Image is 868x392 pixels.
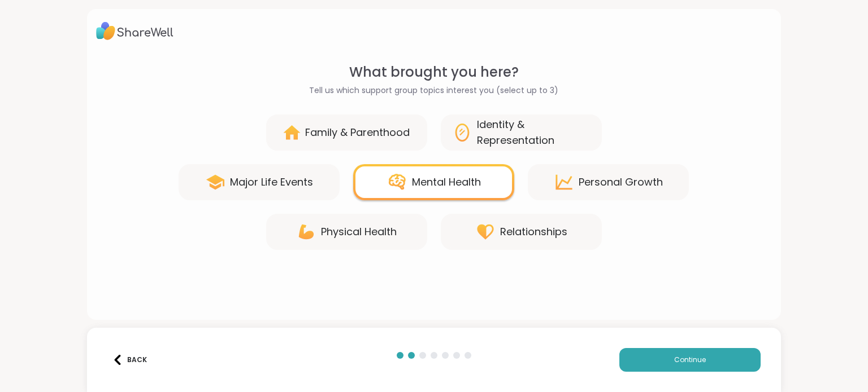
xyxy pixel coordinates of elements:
span: Tell us which support group topics interest you (select up to 3) [309,85,558,96]
button: Continue [619,348,761,372]
div: Mental Health [412,174,481,190]
span: Continue [674,355,706,365]
div: Physical Health [321,224,397,240]
div: Personal Growth [579,174,663,190]
div: Family & Parenthood [305,125,410,140]
div: Back [112,355,147,365]
div: Relationships [500,224,567,240]
button: Back [107,348,153,372]
span: What brought you here? [349,62,519,82]
div: Identity & Representation [477,117,591,148]
img: ShareWell Logo [96,18,173,44]
div: Major Life Events [230,174,313,190]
